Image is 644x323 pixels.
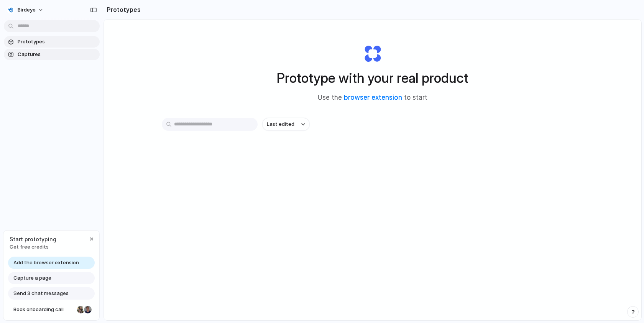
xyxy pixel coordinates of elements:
span: Send 3 chat messages [13,290,69,297]
button: Birdeye [4,4,48,16]
span: Use the to start [318,93,427,103]
a: Add the browser extension [8,257,95,269]
span: Capture a page [13,274,51,282]
a: Prototypes [4,36,100,48]
span: Start prototyping [10,235,56,243]
span: Last edited [267,120,294,128]
span: Get free credits [10,243,56,251]
span: Birdeye [18,6,36,14]
span: Captures [18,51,97,58]
a: Captures [4,49,100,60]
span: Add the browser extension [13,259,79,267]
span: Book onboarding call [13,306,74,313]
h1: Prototype with your real product [277,68,468,88]
a: browser extension [344,94,402,101]
div: Christian Iacullo [83,305,92,314]
button: Last edited [262,118,310,131]
a: Book onboarding call [8,303,95,316]
div: Nicole Kubica [76,305,85,314]
h2: Prototypes [103,5,141,14]
span: Prototypes [18,38,97,46]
